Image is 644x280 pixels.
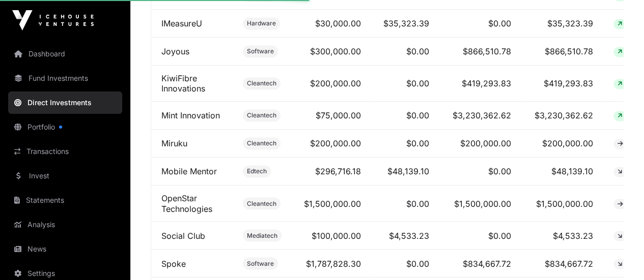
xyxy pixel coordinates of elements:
[294,10,371,38] td: $30,000.00
[161,110,220,120] a: Mint Innovation
[8,165,122,187] a: Invest
[8,238,122,260] a: News
[371,250,439,277] td: $0.00
[439,185,521,222] td: $1,500,000.00
[371,130,439,158] td: $0.00
[161,73,205,94] a: KiwiFibre Innovations
[247,139,276,147] span: Cleantech
[521,38,603,66] td: $866,510.78
[521,102,603,130] td: $3,230,362.62
[8,213,122,236] a: Analysis
[247,167,267,175] span: Edtech
[371,102,439,130] td: $0.00
[247,199,276,207] span: Cleantech
[371,10,439,38] td: $35,323.39
[8,189,122,211] a: Statements
[12,10,94,30] img: Icehouse Ventures Logo
[521,185,603,222] td: $1,500,000.00
[521,10,603,38] td: $35,323.39
[521,250,603,277] td: $834,667.72
[371,158,439,185] td: $48,139.10
[439,130,521,158] td: $200,000.00
[161,193,212,213] a: OpenStar Technologies
[439,102,521,130] td: $3,230,362.62
[247,47,274,55] span: Software
[439,66,521,102] td: $419,293.83
[294,185,371,222] td: $1,500,000.00
[521,66,603,102] td: $419,293.83
[521,222,603,250] td: $4,533.23
[247,19,276,27] span: Hardware
[294,66,371,102] td: $200,000.00
[8,91,122,114] a: Direct Investments
[247,111,276,119] span: Cleantech
[439,250,521,277] td: $834,667.72
[371,38,439,66] td: $0.00
[161,166,217,176] a: Mobile Mentor
[294,38,371,66] td: $300,000.00
[8,116,122,138] a: Portfolio
[439,158,521,185] td: $0.00
[8,140,122,163] a: Transactions
[247,79,276,87] span: Cleantech
[439,10,521,38] td: $0.00
[521,130,603,158] td: $200,000.00
[161,258,186,268] a: Spoke
[294,158,371,185] td: $296,716.18
[8,67,122,89] a: Fund Investments
[161,46,189,56] a: Joyous
[161,138,187,148] a: Miruku
[371,222,439,250] td: $4,533.23
[439,38,521,66] td: $866,510.78
[593,231,644,280] iframe: Chat Widget
[8,43,122,65] a: Dashboard
[247,259,274,267] span: Software
[247,231,277,239] span: Mediatech
[371,185,439,222] td: $0.00
[294,130,371,158] td: $200,000.00
[294,250,371,277] td: $1,787,828.30
[294,102,371,130] td: $75,000.00
[439,222,521,250] td: $0.00
[521,158,603,185] td: $48,139.10
[161,18,202,28] a: IMeasureU
[371,66,439,102] td: $0.00
[294,222,371,250] td: $100,000.00
[161,230,205,240] a: Social Club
